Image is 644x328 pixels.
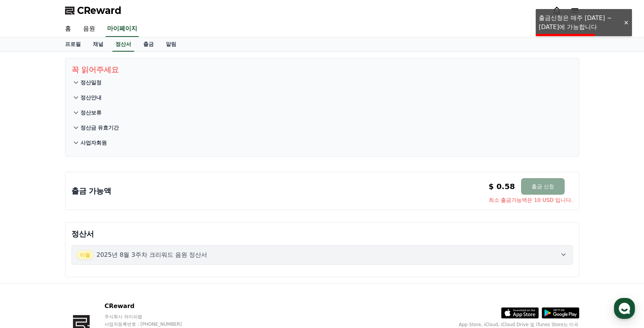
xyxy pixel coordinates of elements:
[489,196,573,204] span: 최소 출금가능액은 10 USD 입니다.
[71,90,573,105] button: 정산안내
[106,21,139,37] a: 마이페이지
[69,250,78,256] span: 대화
[71,64,573,75] p: 꼭 읽어주세요
[71,245,573,265] button: 이월 2025년 8월 3주차 크리워드 음원 정산서
[71,120,573,135] button: 정산금 유효기간
[80,139,107,146] p: 사업자회원
[65,5,121,17] a: CReward
[112,37,134,52] a: 정산서
[105,302,196,311] p: CReward
[80,109,102,116] p: 정산보류
[2,239,50,258] a: 홈
[80,79,102,86] p: 정산일정
[105,321,196,327] p: 사업자등록번호 : [PHONE_NUMBER]
[71,75,573,90] button: 정산일정
[489,181,515,192] p: $ 0.58
[77,21,101,37] a: 음원
[50,239,97,258] a: 대화
[71,186,112,196] p: 출금 가능액
[77,5,121,17] span: CReward
[59,21,77,37] a: 홈
[97,239,144,258] a: 설정
[71,135,573,150] button: 사업자회원
[80,94,102,101] p: 정산안내
[87,37,109,52] a: 채널
[24,250,28,256] span: 홈
[116,250,125,256] span: 설정
[80,124,119,131] p: 정산금 유효기간
[71,229,573,239] p: 정산서
[59,37,87,52] a: 프로필
[76,250,94,260] span: 이월
[137,37,160,52] a: 출금
[521,178,565,195] button: 출금 신청
[71,105,573,120] button: 정산보류
[97,250,208,259] p: 2025년 8월 3주차 크리워드 음원 정산서
[160,37,182,52] a: 알림
[105,314,196,320] p: 주식회사 와이피랩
